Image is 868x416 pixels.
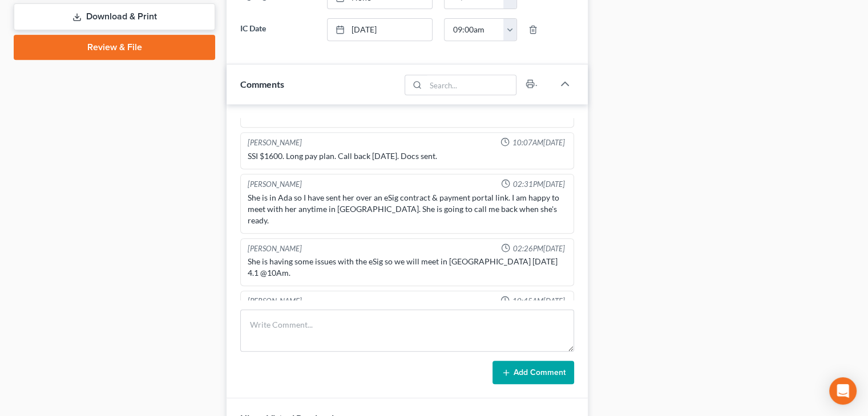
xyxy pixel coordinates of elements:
[829,377,857,405] div: Open Intercom Messenger
[248,150,567,162] div: SSI $1600. Long pay plan. Call back [DATE]. Docs sent.
[14,35,215,60] a: Review & File
[240,79,284,89] span: Comments
[248,296,302,307] div: [PERSON_NAME]
[248,256,567,279] div: She is having some issues with the eSig so we will meet in [GEOGRAPHIC_DATA] [DATE] 4.1 @10Am.
[248,179,302,190] div: [PERSON_NAME]
[328,19,433,40] a: [DATE]
[426,75,516,95] input: Search...
[512,137,564,148] span: 10:07AM[DATE]
[492,361,574,385] button: Add Comment
[248,137,302,148] div: [PERSON_NAME]
[512,296,564,307] span: 10:45AM[DATE]
[512,179,564,190] span: 02:31PM[DATE]
[14,3,215,30] a: Download & Print
[445,19,504,40] input: -- : --
[248,192,567,226] div: She is in Ada so I have sent her over an eSig contract & payment portal link. I am happy to meet ...
[512,243,564,254] span: 02:26PM[DATE]
[248,243,302,254] div: [PERSON_NAME]
[235,18,321,41] label: IC Date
